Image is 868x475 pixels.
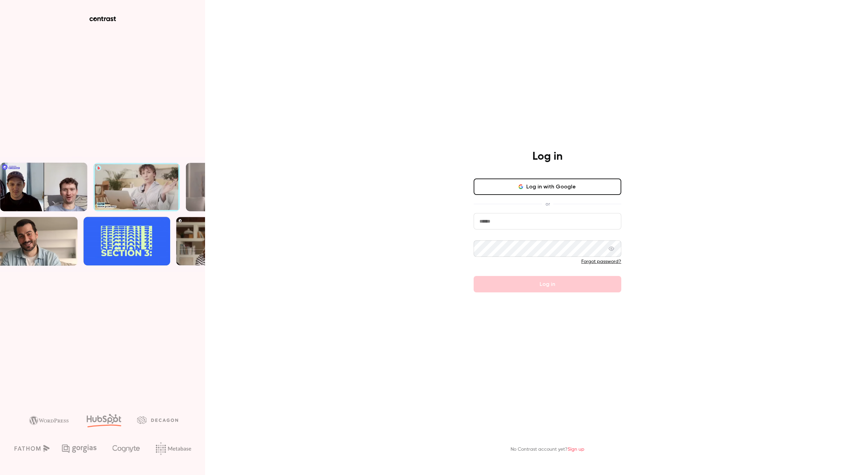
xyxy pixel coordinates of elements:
p: No Contrast account yet? [511,446,584,453]
img: decagon [137,416,178,424]
h4: Log in [532,150,562,163]
a: Forgot password? [581,259,621,264]
span: or [542,200,553,208]
a: Sign up [568,447,584,452]
button: Log in with Google [474,179,621,195]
